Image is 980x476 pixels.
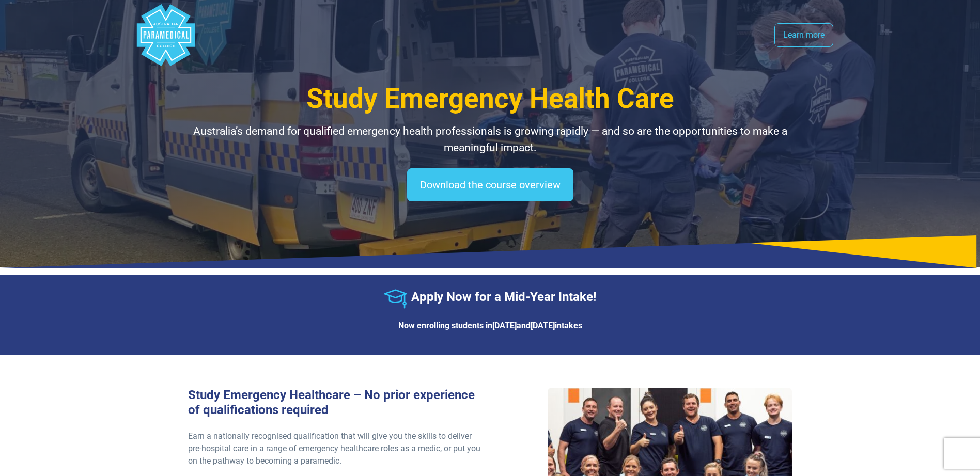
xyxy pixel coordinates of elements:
[398,321,582,330] strong: Now enrolling students in and intakes
[774,23,833,47] a: Learn more
[188,123,792,156] p: Australia’s demand for qualified emergency health professionals is growing rapidly — and so are t...
[135,4,197,66] div: Australian Paramedical College
[188,388,484,418] h3: Study Emergency Healthcare – No prior experience of qualifications required
[188,430,484,467] p: Earn a nationally recognised qualification that will give you the skills to deliver pre-hospital ...
[531,321,555,330] u: [DATE]
[411,290,597,304] strong: Apply Now for a Mid-Year Intake!
[306,83,674,115] span: Study Emergency Health Care
[407,168,573,201] a: Download the course overview
[492,321,517,330] u: [DATE]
